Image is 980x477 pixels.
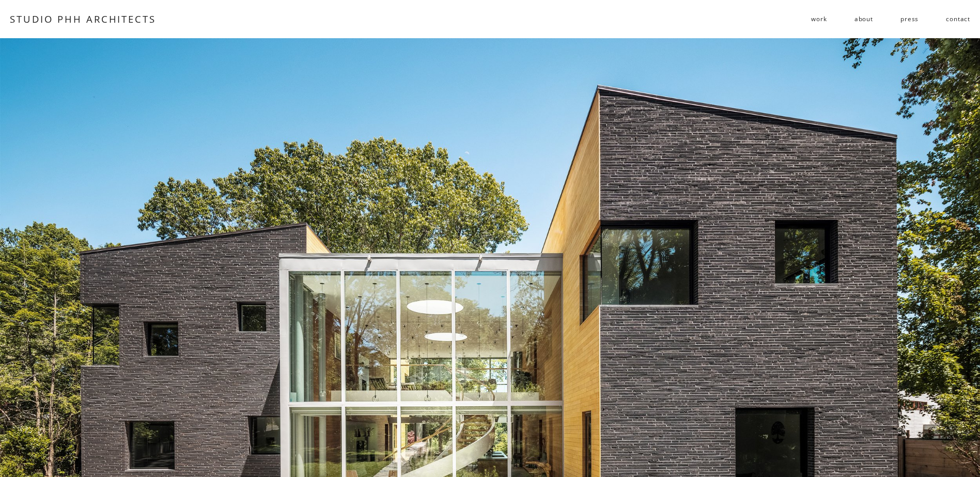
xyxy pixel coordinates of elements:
[10,12,156,25] a: STUDIO PHH ARCHITECTS
[811,11,827,26] span: work
[854,11,873,27] a: about
[946,11,970,27] a: contact
[900,11,919,27] a: press
[811,11,827,27] a: folder dropdown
